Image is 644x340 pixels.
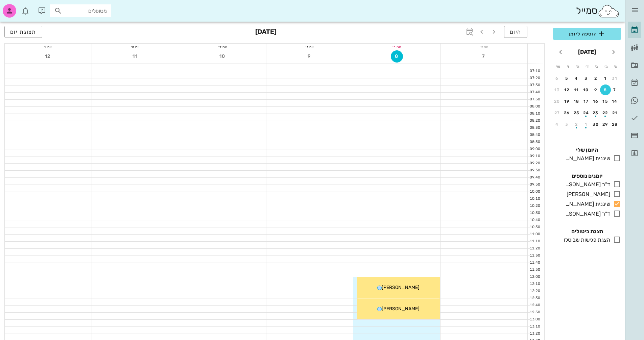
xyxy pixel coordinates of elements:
[528,189,542,195] div: 10:00
[10,29,37,35] span: תצוגת יום
[391,50,403,63] button: 8
[528,90,542,95] div: 07:40
[600,73,611,84] button: 1
[216,53,229,59] span: 10
[528,253,542,259] div: 11:30
[590,76,601,81] div: 2
[581,84,592,95] button: 10
[552,76,563,81] div: 6
[554,46,567,58] button: חודש הבא
[598,4,620,18] img: SmileCloud logo
[600,96,611,107] button: 15
[528,146,542,152] div: 09:00
[600,76,611,81] div: 1
[563,200,610,208] div: שיננית [PERSON_NAME]
[600,107,611,118] button: 22
[562,111,572,115] div: 26
[576,4,620,18] div: סמייל
[528,75,542,81] div: 07:20
[528,232,542,237] div: 11:00
[552,84,563,95] button: 13
[528,68,542,74] div: 07:10
[610,111,620,115] div: 21
[562,84,572,95] button: 12
[562,122,572,127] div: 3
[563,154,610,163] div: שיננית [PERSON_NAME]
[478,53,490,59] span: 7
[610,122,620,127] div: 28
[528,274,542,280] div: 12:00
[552,122,563,127] div: 4
[510,29,522,35] span: היום
[610,107,620,118] button: 21
[581,88,592,92] div: 10
[179,44,266,50] div: יום ד׳
[610,119,620,130] button: 28
[571,96,582,107] button: 18
[590,119,601,130] button: 30
[528,246,542,251] div: 11:20
[42,50,54,63] button: 12
[382,306,420,312] span: [PERSON_NAME]
[528,118,542,124] div: 08:20
[552,96,563,107] button: 20
[590,88,601,92] div: 9
[528,161,542,166] div: 09:20
[440,44,527,50] div: יום א׳
[382,285,420,290] span: [PERSON_NAME]
[528,104,542,110] div: 08:00
[528,203,542,209] div: 10:20
[590,99,601,104] div: 16
[571,99,582,104] div: 18
[528,324,542,330] div: 13:10
[571,122,582,127] div: 2
[558,30,616,38] span: הוספה ליומן
[552,73,563,84] button: 6
[528,111,542,117] div: 08:10
[5,44,92,50] div: יום ו׳
[528,317,542,322] div: 13:00
[528,281,542,287] div: 12:10
[610,84,620,95] button: 7
[581,122,592,127] div: 1
[571,73,582,84] button: 4
[92,44,179,50] div: יום ה׳
[42,53,54,59] span: 12
[563,210,610,218] div: ד"ר [PERSON_NAME]
[554,61,563,72] th: ש׳
[528,168,542,173] div: 09:30
[610,88,620,92] div: 7
[528,224,542,230] div: 10:50
[478,50,490,63] button: 7
[528,210,542,216] div: 10:30
[600,111,611,115] div: 22
[552,88,563,92] div: 13
[553,146,621,154] h4: היומן שלי
[528,267,542,273] div: 11:50
[528,182,542,188] div: 09:50
[600,88,611,92] div: 8
[129,53,141,59] span: 11
[610,96,620,107] button: 14
[581,99,592,104] div: 17
[391,53,403,59] span: 8
[528,331,542,337] div: 13:20
[562,107,572,118] button: 26
[600,99,611,104] div: 15
[129,50,141,63] button: 11
[575,45,599,59] button: [DATE]
[592,61,601,72] th: ג׳
[610,73,620,84] button: 31
[581,76,592,81] div: 3
[600,119,611,130] button: 29
[552,111,563,115] div: 27
[573,61,582,72] th: ה׳
[571,84,582,95] button: 11
[563,61,572,72] th: ו׳
[528,288,542,294] div: 12:20
[581,111,592,115] div: 24
[528,175,542,180] div: 09:40
[562,76,572,81] div: 5
[20,5,24,9] span: תג
[553,172,621,180] h4: יומנים נוספים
